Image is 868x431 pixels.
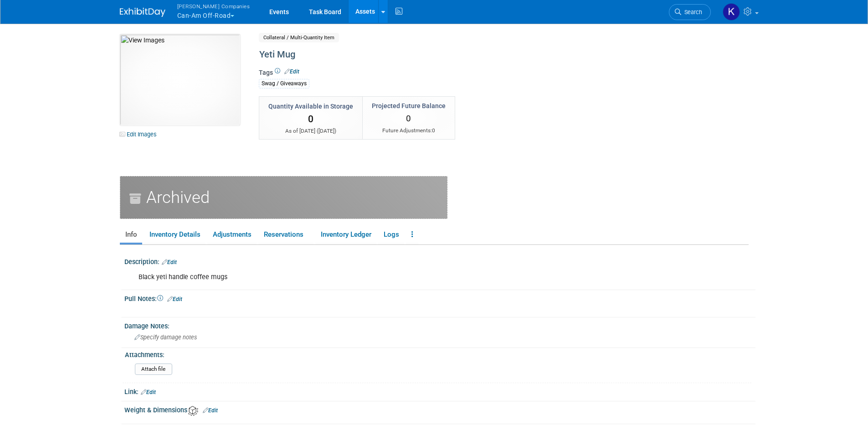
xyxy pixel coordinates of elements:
a: Edit [203,407,218,414]
img: ExhibitDay [120,8,165,17]
a: Inventory Ledger [315,227,376,243]
span: Search [681,9,702,16]
div: Pull Notes: [124,292,755,304]
div: Yeti Mug [256,47,673,63]
a: Edit [167,296,182,302]
div: Tags [259,68,673,94]
img: Asset Weight and Dimensions [188,406,198,416]
div: Description: [124,255,755,267]
span: Collateral / Multi-Quantity Item [259,33,339,42]
a: Info [120,227,142,243]
a: Adjustments [207,227,257,243]
div: Future Adjustments: [372,127,446,135]
a: Search [669,4,711,20]
a: Reservations [258,227,313,243]
a: Edit [284,68,299,75]
span: Specify damage notes [134,334,197,341]
span: 0 [406,113,411,124]
div: Attachments: [125,348,751,359]
div: Black yeti handle coffee mugs [132,268,637,286]
span: 0 [308,114,313,125]
div: Swag / Giveaways [259,79,309,88]
div: Quantity Available in Storage [268,102,353,111]
div: Weight & Dimensions [124,403,755,415]
span: [PERSON_NAME] Companies [177,1,250,11]
a: Edit [141,389,156,395]
div: Projected Future Balance [372,101,446,110]
div: As of [DATE] ( ) [268,127,353,135]
span: [DATE] [318,128,334,134]
img: Kristen Key [723,3,740,21]
div: Archived [120,176,447,219]
div: Link: [124,385,755,397]
a: Edit [162,259,177,265]
img: View Images [120,34,240,125]
a: Edit Images [120,129,160,140]
div: Damage Notes: [124,319,755,331]
a: Logs [378,227,404,243]
span: 0 [432,127,435,134]
a: Inventory Details [144,227,205,243]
